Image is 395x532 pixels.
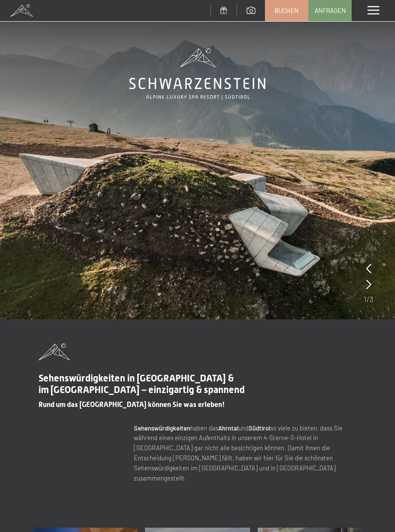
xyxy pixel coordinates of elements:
span: Anfragen [315,6,346,15]
span: 1 [364,294,367,304]
span: Sehenswürdigkeiten in [GEOGRAPHIC_DATA] & im [GEOGRAPHIC_DATA] – einzigartig & spannend [39,372,245,395]
span: Buchen [275,6,299,15]
span: Rund um das [GEOGRAPHIC_DATA] können Sie was erleben! [39,400,225,409]
strong: Ahrntal [218,424,238,432]
a: Anfragen [309,0,351,21]
p: haben das und so viele zu bieten, dass Sie während eines einzigen Aufenthalts in unserem 4-Sterne... [134,423,356,483]
a: Buchen [265,0,308,21]
span: 3 [369,294,373,304]
strong: Sehenswürdigkeiten [134,424,190,432]
strong: Südtirol [249,424,270,432]
span: / [367,294,369,304]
